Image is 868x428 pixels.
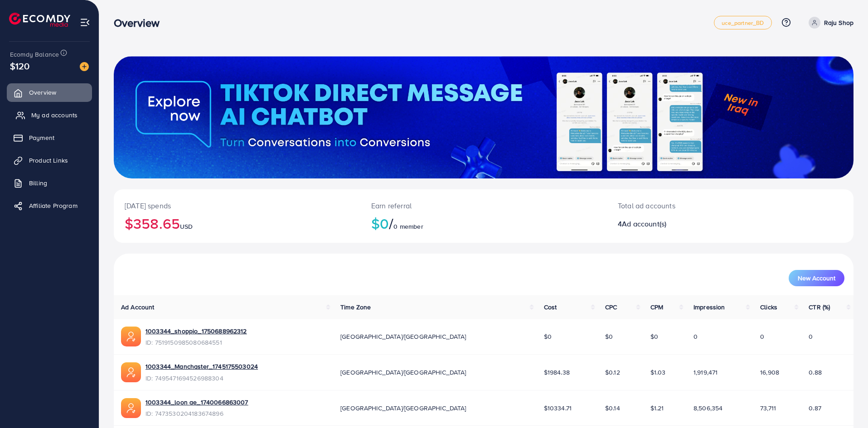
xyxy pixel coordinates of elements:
[10,50,59,59] span: Ecomdy Balance
[371,200,596,211] p: Earn referral
[809,404,821,413] span: 0.87
[29,88,56,97] span: Overview
[7,197,92,215] a: Affiliate Program
[798,275,835,281] span: New Account
[7,151,92,169] a: Product Links
[693,332,698,341] span: 0
[605,404,620,413] span: $0.14
[145,374,258,383] span: ID: 7495471694526988304
[29,133,54,142] span: Payment
[693,404,723,413] span: 8,506,354
[809,303,830,312] span: CTR (%)
[9,13,70,27] img: logo
[544,368,570,377] span: $1984.38
[180,222,193,231] span: USD
[714,16,771,29] a: uce_partner_BD
[145,398,248,407] a: 1003344_loon ae_1740066863007
[605,332,613,341] span: $0
[805,17,853,29] a: Raju Shop
[371,215,596,232] h2: $0
[7,129,92,147] a: Payment
[544,303,557,312] span: Cost
[125,215,349,232] h2: $358.65
[340,404,466,413] span: [GEOGRAPHIC_DATA]/[GEOGRAPHIC_DATA]
[650,332,658,341] span: $0
[622,219,666,229] span: Ad account(s)
[605,368,620,377] span: $0.12
[80,17,90,28] img: menu
[618,200,781,211] p: Total ad accounts
[145,327,247,336] a: 1003344_shoppio_1750688962312
[650,368,666,377] span: $1.03
[605,303,617,312] span: CPC
[789,270,844,286] button: New Account
[10,59,30,72] span: $120
[650,404,664,413] span: $1.21
[618,220,781,228] h2: 4
[389,213,393,234] span: /
[824,17,853,28] p: Raju Shop
[145,338,247,347] span: ID: 7519150985080684551
[760,404,776,413] span: 73,711
[340,332,466,341] span: [GEOGRAPHIC_DATA]/[GEOGRAPHIC_DATA]
[121,327,141,346] img: ic-ads-acc.e4c84228.svg
[80,62,89,71] img: image
[809,332,813,341] span: 0
[7,174,92,192] a: Billing
[650,303,663,312] span: CPM
[29,178,47,188] span: Billing
[829,387,861,421] iframe: Chat
[760,303,777,312] span: Clicks
[340,303,371,312] span: Time Zone
[145,362,258,371] a: 1003344_Manchaster_1745175503024
[7,106,92,124] a: My ad accounts
[121,362,141,382] img: ic-ads-acc.e4c84228.svg
[125,200,349,211] p: [DATE] spends
[29,201,78,210] span: Affiliate Program
[121,398,141,418] img: ic-ads-acc.e4c84228.svg
[145,409,248,418] span: ID: 7473530204183674896
[121,303,155,312] span: Ad Account
[114,16,167,29] h3: Overview
[29,156,68,165] span: Product Links
[693,303,725,312] span: Impression
[393,222,423,231] span: 0 member
[340,368,466,377] span: [GEOGRAPHIC_DATA]/[GEOGRAPHIC_DATA]
[693,368,718,377] span: 1,919,471
[809,368,822,377] span: 0.88
[31,111,78,120] span: My ad accounts
[760,332,764,341] span: 0
[722,20,764,26] span: uce_partner_BD
[7,83,92,101] a: Overview
[544,404,572,413] span: $10334.71
[760,368,779,377] span: 16,908
[544,332,552,341] span: $0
